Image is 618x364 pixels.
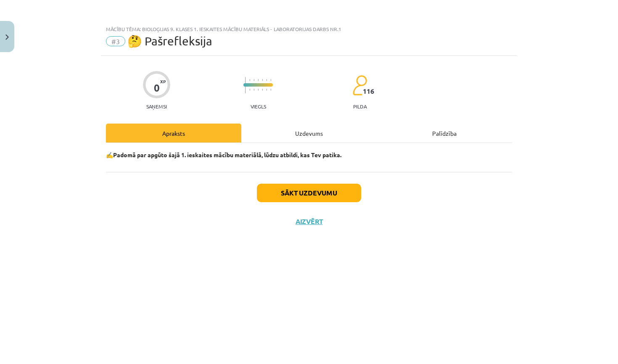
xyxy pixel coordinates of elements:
[262,79,263,81] img: icon-short-line-57e1e144782c952c97e751825c79c345078a6d821885a25fce030b3d8c18986b.svg
[254,79,254,81] img: icon-short-line-57e1e144782c952c97e751825c79c345078a6d821885a25fce030b3d8c18986b.svg
[258,79,259,81] img: icon-short-line-57e1e144782c952c97e751825c79c345078a6d821885a25fce030b3d8c18986b.svg
[293,217,325,226] button: Aizvērt
[143,103,170,109] p: Saņemsi
[266,79,267,81] img: icon-short-line-57e1e144782c952c97e751825c79c345078a6d821885a25fce030b3d8c18986b.svg
[254,89,254,91] img: icon-short-line-57e1e144782c952c97e751825c79c345078a6d821885a25fce030b3d8c18986b.svg
[5,34,9,40] img: icon-close-lesson-0947bae3869378f0d4975bcd49f059093ad1ed9edebbc8119c70593378902aed.svg
[106,124,241,142] div: Apraksts
[154,82,160,94] div: 0
[257,184,361,202] button: Sākt uzdevumu
[245,77,246,93] img: icon-long-line-d9ea69661e0d244f92f715978eff75569469978d946b2353a9bb055b3ed8787d.svg
[127,34,212,48] span: 🤔 Pašrefleksija
[251,103,266,109] p: Viegls
[249,89,250,91] img: icon-short-line-57e1e144782c952c97e751825c79c345078a6d821885a25fce030b3d8c18986b.svg
[106,36,125,46] span: #3
[270,79,271,81] img: icon-short-line-57e1e144782c952c97e751825c79c345078a6d821885a25fce030b3d8c18986b.svg
[258,89,259,91] img: icon-short-line-57e1e144782c952c97e751825c79c345078a6d821885a25fce030b3d8c18986b.svg
[363,87,374,95] span: 116
[266,89,267,91] img: icon-short-line-57e1e144782c952c97e751825c79c345078a6d821885a25fce030b3d8c18986b.svg
[241,124,377,142] div: Uzdevums
[353,103,367,109] p: pilda
[106,26,512,32] div: Mācību tēma: Bioloģijas 9. klases 1. ieskaites mācību materiāls - laboratorijas darbs nr.1
[249,79,250,81] img: icon-short-line-57e1e144782c952c97e751825c79c345078a6d821885a25fce030b3d8c18986b.svg
[106,151,341,158] strong: ✍️Padomā par apgūto šajā 1. ieskaites mācību materiālā, lūdzu atbildi, kas Tev patika.
[377,124,512,142] div: Palīdzība
[352,75,367,96] img: students-c634bb4e5e11cddfef0936a35e636f08e4e9abd3cc4e673bd6f9a4125e45ecb1.svg
[262,89,263,91] img: icon-short-line-57e1e144782c952c97e751825c79c345078a6d821885a25fce030b3d8c18986b.svg
[270,89,271,91] img: icon-short-line-57e1e144782c952c97e751825c79c345078a6d821885a25fce030b3d8c18986b.svg
[160,79,166,84] span: XP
